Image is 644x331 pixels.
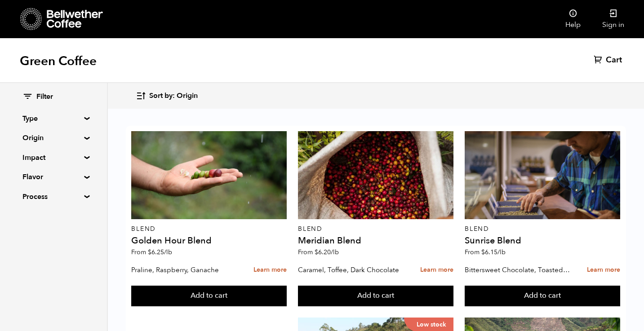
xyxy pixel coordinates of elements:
[298,286,453,306] button: Add to cart
[465,286,620,306] button: Add to cart
[131,286,287,306] button: Add to cart
[36,92,53,102] span: Filter
[481,248,485,256] span: $
[315,248,318,256] span: $
[298,263,404,277] p: Caramel, Toffee, Dark Chocolate
[131,226,287,232] p: Blend
[148,248,172,256] bdi: 6.25
[594,55,624,66] a: Cart
[131,248,172,256] span: From
[131,263,237,277] p: Praline, Raspberry, Ganache
[465,236,620,245] h4: Sunrise Blend
[331,248,339,256] span: /lb
[465,226,620,232] p: Blend
[497,248,506,256] span: /lb
[22,172,84,182] summary: Flavor
[420,260,453,280] a: Learn more
[481,248,506,256] bdi: 6.15
[149,91,198,101] span: Sort by: Origin
[315,248,339,256] bdi: 6.20
[298,226,453,232] p: Blend
[22,113,84,124] summary: Type
[298,248,339,256] span: From
[131,236,287,245] h4: Golden Hour Blend
[22,152,84,163] summary: Impact
[465,248,506,256] span: From
[587,260,620,280] a: Learn more
[22,132,84,143] summary: Origin
[20,53,97,69] h1: Green Coffee
[164,248,172,256] span: /lb
[148,248,151,256] span: $
[253,260,287,280] a: Learn more
[298,236,453,245] h4: Meridian Blend
[606,55,622,66] span: Cart
[136,85,198,106] button: Sort by: Origin
[465,263,570,277] p: Bittersweet Chocolate, Toasted Marshmallow, Candied Orange, Praline
[22,191,84,202] summary: Process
